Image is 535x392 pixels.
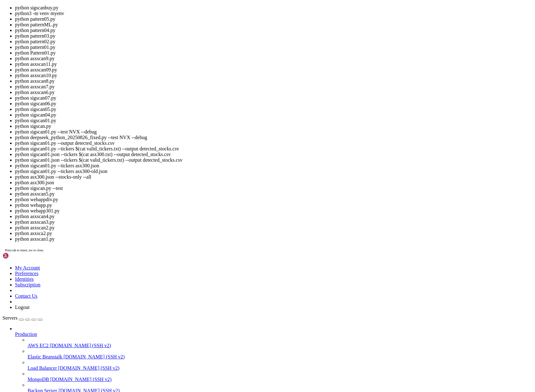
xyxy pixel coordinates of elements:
li: python sigscan01.py [15,118,532,123]
x-row: To see these additional updates run: apt list --upgradable [3,133,453,138]
span: [DOMAIN_NAME] (SSH v2) [50,343,111,348]
a: Preferences [15,271,39,276]
span: ~/Project51 [53,201,80,206]
x-row: * Strictly confined Kubernetes makes edge and IoT secure. Learn how MicroK8s [3,91,453,97]
li: python3 -m venv myenv [15,11,532,16]
span: ~/Project51 [53,175,80,180]
x-row: 2 updates can be applied immediately. [3,128,453,133]
span: Press tab to insert, esc to close. [5,248,44,252]
span: ubuntu@vps-d35ccc65 [3,175,50,180]
li: python asxscan6.py [15,90,532,95]
li: python webappdiv.py [15,197,532,202]
x-row: : $ ls [3,175,453,180]
x-row: : $ python [3,201,453,206]
li: python asxscan09.py [15,67,532,73]
span: Elastic Beanstalk [28,354,62,359]
li: MongoDB [DOMAIN_NAME] (SSH v2) [28,371,532,382]
span: myenv [148,190,160,195]
li: python sigscan07.py [15,95,532,101]
span: [DOMAIN_NAME] (SSH v2) [58,365,120,371]
x-row: Last login: [DATE] from [TECHNICAL_ID] [3,164,453,169]
x-row: : $ cd Project51 [3,169,453,175]
x-row: Enable ESM Apps to receive additional future security updates. [3,143,453,149]
li: Elastic Beanstalk [DOMAIN_NAME] (SSH v2) [28,348,532,360]
x-row: '=3.7,' asx300.txt asx_stock_signals_20250828_142352.csv sigscan.py sigscan04.py sigscanbuy.py [3,180,453,185]
x-row: Expanded Security Maintenance for Applications is not enabled. [3,117,453,123]
a: Identities [15,276,34,282]
li: python asxscan11.py [15,61,532,67]
li: python sigscanbuy.py [15,5,532,11]
span: [DOMAIN_NAME] (SSH v2) [64,354,125,359]
x-row: Users logged in: 0 [3,70,453,76]
a: Production [15,332,532,337]
li: python sigscan06.py [15,101,532,107]
x-row: asx300-old.json asx_hybrid_signals.csv asx_stock_signals_detailed_20250828_142352.json sigscan01.... [3,185,453,190]
x-row: System information as of [DATE] [3,34,453,39]
a: Contact Us [15,293,38,299]
li: python deepseek_python_20250826_fixed.py --test NVX --debug [15,135,532,140]
li: python asxscan9.py [15,56,532,61]
li: python asxscan2.py [15,225,532,231]
li: python webapp.py [15,202,532,208]
li: python asxscan4.py [15,214,532,219]
li: python sigscan04.py [15,112,532,118]
li: python Pattern01.py [15,50,532,56]
li: python asxscan3.py [15,219,532,225]
span: Production [15,332,37,337]
x-row: * Support: [URL][DOMAIN_NAME] [3,24,453,29]
x-row: See [URL][DOMAIN_NAME] or run: sudo pro status [3,149,453,154]
x-row: Processes: 140 [3,65,453,71]
span: ~ [53,169,55,174]
li: python asx300.json [15,180,532,186]
x-row: Memory usage: 21% [3,55,453,60]
li: python pattern01.py [15,44,532,50]
span: MongoDB [28,377,49,382]
li: python pattern05.py [15,16,532,22]
a: Subscription [15,282,40,287]
x-row: IPv4 address for ens3: [TECHNICAL_ID] [3,76,453,81]
li: python patternML.py [15,22,532,28]
li: python pattern04.py [15,28,532,33]
x-row: [URL][DOMAIN_NAME] [3,107,453,112]
li: python sigscan05.py [15,107,532,112]
a: Servers [3,315,43,321]
li: python sigscan01.py --output detected_stocks.csv [15,140,532,146]
li: python pattern02.py [15,39,532,44]
span: Load Balancer [28,365,57,371]
span: [DOMAIN_NAME] (SSH v2) [50,377,112,382]
a: Logout [15,305,29,310]
a: Load Balancer [DOMAIN_NAME] (SSH v2) [28,365,532,371]
li: python asxscan10.py [15,73,532,78]
span: ubuntu@vps-d35ccc65 [3,201,50,206]
span: AWS EC2 [28,343,49,348]
li: python sigscan01.py --test NVX --debug [15,129,532,135]
x-row: * Documentation: [URL][DOMAIN_NAME] [3,13,453,18]
li: python asxsca2.py [15,231,532,236]
li: python asxscan8.py [15,78,532,84]
li: AWS EC2 [DOMAIN_NAME] (SSH v2) [28,337,532,348]
x-row: Welcome to Ubuntu 24.04.3 LTS (GNU/Linux 6.8.0-79-generic x86_64) [3,3,453,8]
x-row: System load: 0.0 [3,44,453,50]
li: python sigscan01.py --tickers asx300.json [15,163,532,169]
x-row: just raised the bar for easy, resilient and secure K8s cluster deployment. [3,96,453,102]
a: MongoDB [DOMAIN_NAME] (SSH v2) [28,377,532,382]
a: My Account [15,265,40,270]
li: python sigscan01.py --tickers $(cat valid_tickers.txt) --output detected_stocks.csv [15,146,532,152]
x-row: Swap usage: 0% [3,60,453,65]
a: Elastic Beanstalk [DOMAIN_NAME] (SSH v2) [28,354,532,360]
li: python sigscan.py [15,123,532,129]
li: python pattern03.py [15,33,532,39]
x-row: [DOMAIN_NAME] asx_sell_signals_20250828_142352.csv sigscan02.py sigscan06.py [3,190,453,196]
span: Servers [3,315,18,321]
li: python asx300.json --stocks-only --all [15,174,532,180]
div: (39, 38) [106,201,108,206]
a: AWS EC2 [DOMAIN_NAME] (SSH v2) [28,343,532,348]
x-row: asx300.json asx_signals.csv notes.txt sigscan03.py sigscan07.py [3,195,453,201]
x-row: * Management: [URL][DOMAIN_NAME] [3,18,453,24]
li: python asxscan5.py [15,191,532,197]
li: python sigscan01.json --tickers $(cat valid_tickers.txt) --output detected_stocks.csv [15,157,532,163]
li: python asxscan7.py [15,84,532,90]
li: Load Balancer [DOMAIN_NAME] (SSH v2) [28,360,532,371]
li: python asxscan1.py [15,236,532,242]
x-row: IPv6 address for ens3: [TECHNICAL_ID] [3,81,453,86]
